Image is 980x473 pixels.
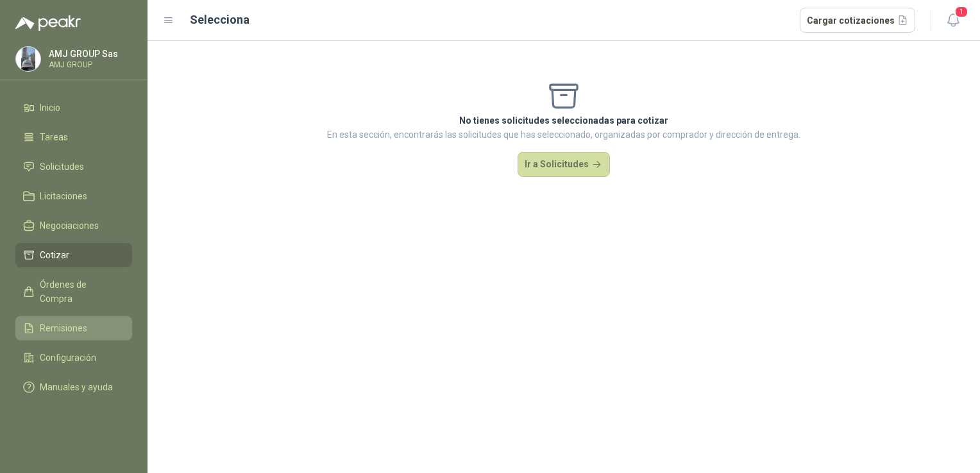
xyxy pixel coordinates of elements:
span: Solicitudes [40,160,84,174]
h2: Selecciona [190,11,249,29]
span: Inicio [40,101,60,115]
button: 1 [942,9,965,32]
button: Cargar cotizaciones [800,8,916,33]
img: Logo peakr [15,15,81,31]
img: Company Logo [16,47,40,71]
span: Tareas [40,130,68,144]
span: Órdenes de Compra [40,278,120,306]
p: No tienes solicitudes seleccionadas para cotizar [327,113,800,128]
span: Licitaciones [40,189,87,203]
span: 1 [954,6,968,18]
button: Ir a Solicitudes [518,152,610,178]
p: AMJ GROUP [49,61,129,69]
a: Tareas [15,125,132,149]
span: Configuración [40,351,96,365]
a: Negociaciones [15,213,132,238]
span: Manuales y ayuda [40,380,113,394]
a: Remisiones [15,316,132,340]
a: Cotizar [15,243,132,267]
span: Cotizar [40,248,69,262]
a: Solicitudes [15,154,132,179]
a: Órdenes de Compra [15,272,132,311]
span: Remisiones [40,321,87,335]
a: Manuales y ayuda [15,375,132,399]
a: Configuración [15,345,132,370]
span: Negociaciones [40,219,99,233]
a: Licitaciones [15,184,132,208]
a: Inicio [15,95,132,120]
p: AMJ GROUP Sas [49,49,129,58]
p: En esta sección, encontrarás las solicitudes que has seleccionado, organizadas por comprador y di... [327,128,800,142]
